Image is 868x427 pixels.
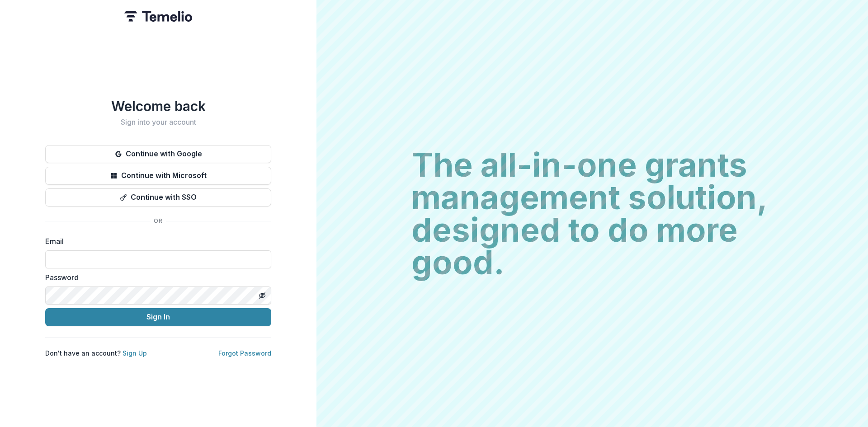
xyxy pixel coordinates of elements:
p: Don't have an account? [45,348,147,358]
button: Toggle password visibility [255,288,269,303]
label: Password [45,272,266,283]
label: Email [45,236,266,247]
h2: Sign into your account [45,118,271,127]
button: Continue with SSO [45,188,271,206]
button: Continue with Microsoft [45,167,271,185]
img: Temelio [124,11,192,22]
h1: Welcome back [45,98,271,114]
button: Continue with Google [45,145,271,163]
a: Forgot Password [218,349,271,357]
button: Sign In [45,308,271,326]
a: Sign Up [123,349,147,357]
